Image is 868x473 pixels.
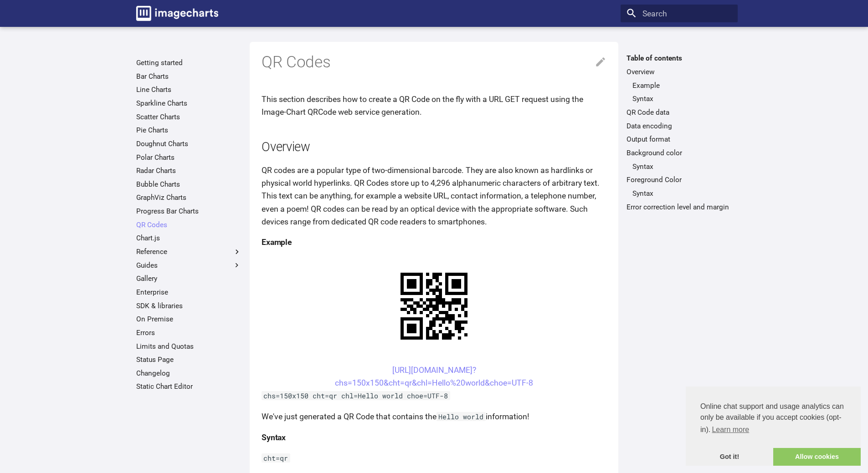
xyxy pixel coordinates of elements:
a: SDK & libraries [136,301,241,310]
a: GraphViz Charts [136,193,241,202]
img: logo [136,6,218,21]
a: allow cookies [773,448,861,466]
p: We've just generated a QR Code that contains the information! [262,410,606,423]
code: Hello world [437,412,486,421]
a: QR Code data [627,108,732,117]
a: Radar Charts [136,166,241,175]
a: Error correction level and margin [627,203,732,212]
p: QR codes are a popular type of two-dimensional barcode. They are also known as hardlinks or physi... [262,164,606,228]
a: learn more about cookies [710,423,750,437]
a: Chart.js [136,234,241,243]
code: cht=qr [262,453,290,463]
code: chs=150x150 cht=qr chl=Hello world choe=UTF-8 [262,391,450,400]
a: dismiss cookie message [686,448,773,466]
a: Scatter Charts [136,112,241,122]
nav: Table of contents [621,54,738,211]
a: Image-Charts documentation [132,2,222,25]
label: Reference [136,247,241,256]
a: Progress Bar Charts [136,207,241,216]
p: This section describes how to create a QR Code on the fly with a URL GET request using the Image-... [262,93,606,118]
h2: Overview [262,138,606,156]
a: Sparkline Charts [136,99,241,108]
a: Gallery [136,274,241,283]
a: Changelog [136,369,241,378]
a: Line Charts [136,85,241,94]
a: QR Codes [136,220,241,229]
a: Syntax [632,94,732,103]
h1: QR Codes [262,52,606,73]
a: On Premise [136,315,241,324]
a: Bar Charts [136,72,241,81]
a: Data encoding [627,122,732,131]
a: Pie Charts [136,126,241,135]
h4: Syntax [262,431,606,444]
a: Output format [627,135,732,144]
a: Foreground Color [627,175,732,184]
a: Errors [136,328,241,337]
a: [URL][DOMAIN_NAME]?chs=150x150&cht=qr&chl=Hello%20world&choe=UTF-8 [335,366,533,387]
a: Bubble Charts [136,180,241,189]
a: Status Page [136,355,241,364]
a: Limits and Quotas [136,342,241,351]
a: Enterprise [136,288,241,297]
nav: Foreground Color [627,189,732,198]
a: Syntax [632,162,732,171]
a: Doughnut Charts [136,139,241,148]
nav: Overview [627,81,732,104]
label: Guides [136,261,241,270]
a: Getting started [136,58,241,67]
nav: Background color [627,162,732,171]
a: Syntax [632,189,732,198]
a: Overview [627,67,732,76]
a: Example [632,81,732,90]
a: Static Chart Editor [136,382,241,391]
div: cookieconsent [686,387,861,466]
input: Search [621,5,738,23]
img: chart [385,257,483,356]
a: Polar Charts [136,153,241,162]
a: Background color [627,148,732,158]
span: Online chat support and usage analytics can only be available if you accept cookies (opt-in). [700,401,846,437]
h4: Example [262,236,606,249]
label: Table of contents [621,54,738,63]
